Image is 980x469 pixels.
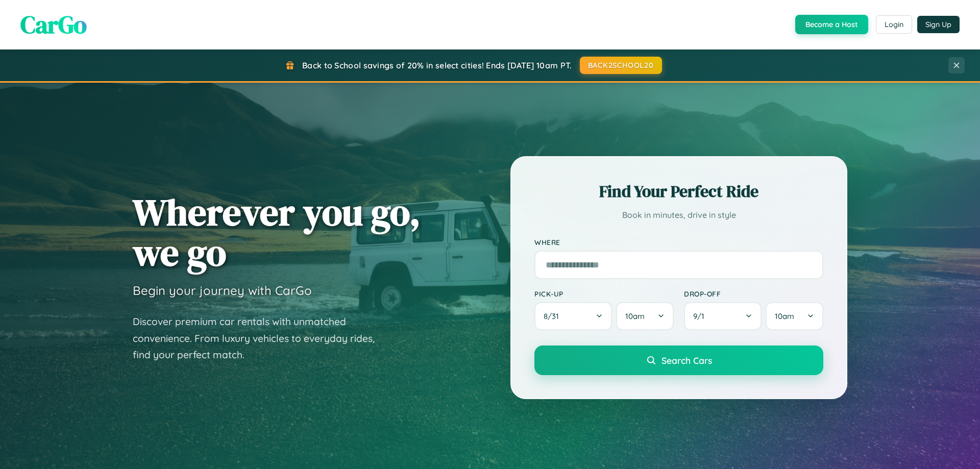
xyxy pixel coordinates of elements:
label: Pick-up [534,289,674,298]
button: Sign Up [917,16,960,33]
h2: Find Your Perfect Ride [534,180,823,203]
button: Search Cars [534,345,823,375]
span: 10am [625,311,645,321]
span: 9 / 1 [693,311,709,321]
span: Search Cars [661,355,712,366]
p: Book in minutes, drive in style [534,208,823,223]
button: 10am [766,302,823,330]
button: BACK2SCHOOL20 [580,57,662,74]
label: Where [534,238,823,246]
span: Back to School savings of 20% in select cities! Ends [DATE] 10am PT. [302,60,572,70]
span: CarGo [20,8,87,41]
button: Become a Host [795,15,868,34]
button: 9/1 [684,302,762,330]
h1: Wherever you go, we go [133,192,421,273]
span: 10am [775,311,794,321]
button: 8/31 [534,302,612,330]
span: 8 / 31 [544,311,564,321]
button: 10am [616,302,674,330]
label: Drop-off [684,289,823,298]
button: Login [876,15,912,34]
h3: Begin your journey with CarGo [133,283,312,298]
p: Discover premium car rentals with unmatched convenience. From luxury vehicles to everyday rides, ... [133,313,388,363]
